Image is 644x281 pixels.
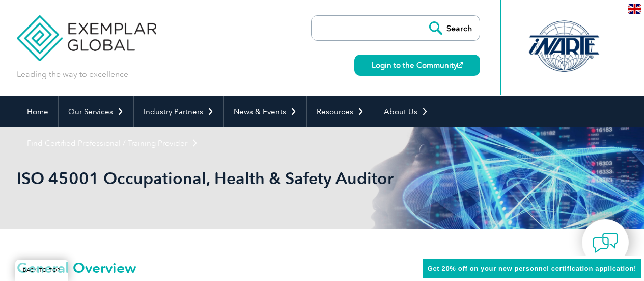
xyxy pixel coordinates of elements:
img: contact-chat.png [593,230,618,256]
h2: General Overview [17,260,444,276]
a: Login to the Community [354,55,480,76]
a: Resources [307,96,374,127]
a: Home [17,96,58,127]
span: Get 20% off on your new personnel certification application! [428,265,636,272]
a: Industry Partners [134,96,223,127]
a: Our Services [59,96,133,127]
a: BACK TO TOP [15,260,68,281]
input: Search [424,16,480,40]
h1: ISO 45001 Occupational, Health & Safety Auditor [17,168,408,188]
img: open_square.png [457,62,463,68]
a: News & Events [224,96,306,127]
a: About Us [374,96,438,127]
p: Leading the way to excellence [17,69,128,80]
a: Find Certified Professional / Training Provider [17,127,208,159]
img: en [628,4,641,14]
